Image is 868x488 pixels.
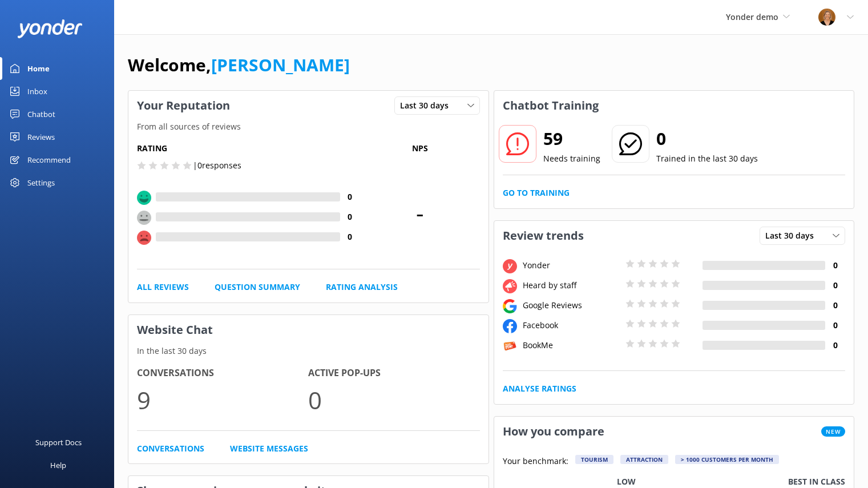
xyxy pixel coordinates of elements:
a: [PERSON_NAME] [211,53,350,76]
h2: 59 [543,125,600,152]
h4: 0 [825,259,845,272]
div: Chatbot [27,103,55,126]
h4: 0 [340,231,360,243]
div: Home [27,57,50,80]
p: Low [617,475,636,488]
img: 1-1617059290.jpg [818,9,835,26]
p: 0 [308,381,479,419]
a: Go to Training [503,187,570,199]
div: Help [50,454,66,477]
a: All Reviews [137,281,189,293]
h4: 0 [825,319,845,332]
a: Website Messages [230,442,308,455]
h1: Welcome, [128,51,350,79]
div: Google Reviews [520,299,623,312]
span: New [821,426,845,437]
h5: Rating [137,142,360,155]
a: Rating Analysis [326,281,398,293]
h4: 0 [340,191,360,203]
div: Yonder [520,259,623,272]
h4: 0 [340,211,360,223]
h4: 0 [825,339,845,352]
div: BookMe [520,339,623,352]
span: - [360,198,480,227]
div: Facebook [520,319,623,332]
a: Conversations [137,442,204,455]
div: Inbox [27,80,47,103]
a: Analyse Ratings [503,382,576,395]
p: Your benchmark: [503,455,568,469]
p: Best in class [788,475,845,488]
div: Support Docs [35,431,82,454]
p: From all sources of reviews [128,120,488,133]
h4: Conversations [137,366,308,381]
div: Heard by staff [520,279,623,292]
h3: Chatbot Training [494,91,607,120]
h3: Your Reputation [128,91,239,120]
h4: 0 [825,279,845,292]
h4: 0 [825,299,845,312]
p: In the last 30 days [128,345,488,357]
h3: How you compare [494,417,613,446]
a: Question Summary [215,281,300,293]
p: Needs training [543,152,600,165]
p: Trained in the last 30 days [656,152,758,165]
h3: Review trends [494,221,592,251]
p: | 0 responses [193,159,241,172]
h4: Active Pop-ups [308,366,479,381]
div: Settings [27,171,55,194]
div: Recommend [27,148,71,171]
span: Last 30 days [400,99,455,112]
h3: Website Chat [128,315,488,345]
div: Reviews [27,126,55,148]
span: Yonder demo [726,11,778,22]
img: yonder-white-logo.png [17,19,83,38]
div: Tourism [575,455,613,464]
p: NPS [360,142,480,155]
div: Attraction [620,455,668,464]
p: 9 [137,381,308,419]
h2: 0 [656,125,758,152]
div: > 1000 customers per month [675,455,779,464]
span: Last 30 days [765,229,821,242]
